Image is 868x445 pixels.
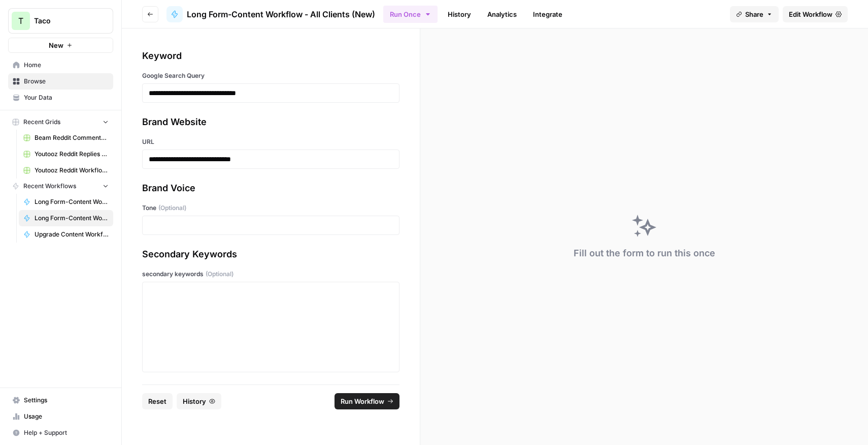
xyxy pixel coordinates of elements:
[789,9,832,19] span: Edit Workflow
[383,6,438,23] button: Run Once
[206,270,233,279] span: (Optional)
[142,203,399,213] label: Tone
[34,16,95,26] span: Taco
[783,6,848,22] a: Edit Workflow
[142,49,399,63] div: Keyword
[148,396,166,406] span: Reset
[18,15,23,27] span: T
[49,40,63,50] span: New
[142,393,173,409] button: Reset
[23,117,60,127] span: Recent Grids
[442,6,477,22] a: History
[574,246,715,260] div: Fill out the form to run this once
[8,38,113,53] button: New
[8,179,113,194] button: Recent Workflows
[142,247,399,261] div: Secondary Keywords
[24,412,109,421] span: Usage
[177,393,221,409] button: History
[335,393,399,409] button: Run Workflow
[183,396,206,406] span: History
[35,166,109,175] span: Youtooz Reddit Workflow Grid
[35,150,109,159] span: Youtooz Reddit Replies Workflow Grid
[527,6,569,22] a: Integrate
[481,6,523,22] a: Analytics
[187,8,375,20] span: Long Form-Content Workflow - All Clients (New)
[19,210,113,226] a: Long Form-Content Workflow - All Clients (New)
[142,270,399,279] label: secondary keywords
[8,57,113,73] a: Home
[35,197,109,206] span: Long Form-Content Workflow - AI Clients (New)
[8,425,113,441] button: Help + Support
[35,230,109,239] span: Upgrade Content Workflow - Nurx
[142,137,399,146] label: URL
[24,93,109,102] span: Your Data
[8,90,113,106] a: Your Data
[8,73,113,90] a: Browse
[19,130,113,146] a: Beam Reddit Comments Workflow Grid
[19,162,113,179] a: Youtooz Reddit Workflow Grid
[35,214,109,223] span: Long Form-Content Workflow - All Clients (New)
[8,8,113,34] button: Workspace: Taco
[24,396,109,405] span: Settings
[158,203,186,213] span: (Optional)
[142,71,399,80] label: Google Search Query
[19,194,113,210] a: Long Form-Content Workflow - AI Clients (New)
[142,181,399,195] div: Brand Voice
[8,114,113,130] button: Recent Grids
[24,61,109,70] span: Home
[730,6,779,22] button: Share
[341,396,384,406] span: Run Workflow
[24,428,109,437] span: Help + Support
[24,77,109,86] span: Browse
[745,9,763,19] span: Share
[35,133,109,142] span: Beam Reddit Comments Workflow Grid
[23,182,76,191] span: Recent Workflows
[142,115,399,129] div: Brand Website
[8,408,113,425] a: Usage
[19,226,113,243] a: Upgrade Content Workflow - Nurx
[166,6,375,22] a: Long Form-Content Workflow - All Clients (New)
[8,392,113,408] a: Settings
[19,146,113,162] a: Youtooz Reddit Replies Workflow Grid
